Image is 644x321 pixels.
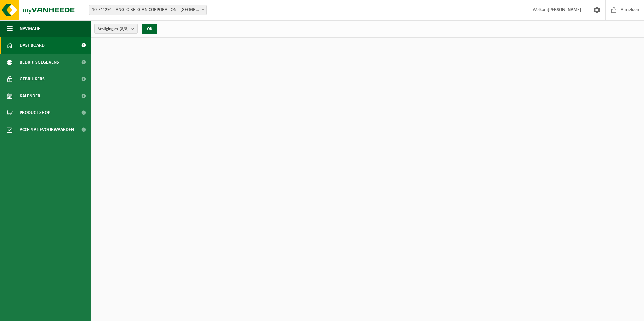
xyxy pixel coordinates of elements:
[98,24,129,34] span: Vestigingen
[20,71,45,87] span: Gebruikers
[20,121,74,138] span: Acceptatievoorwaarden
[20,20,40,37] span: Navigatie
[548,7,581,12] strong: [PERSON_NAME]
[20,104,50,121] span: Product Shop
[89,5,207,15] span: 10-741291 - ANGLO BELGIAN CORPORATION - GENT
[20,37,45,54] span: Dashboard
[20,54,59,71] span: Bedrijfsgegevens
[20,87,40,104] span: Kalender
[89,5,206,15] span: 10-741291 - ANGLO BELGIAN CORPORATION - GENT
[94,24,138,34] button: Vestigingen(8/8)
[142,24,157,34] button: OK
[120,27,129,31] count: (8/8)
